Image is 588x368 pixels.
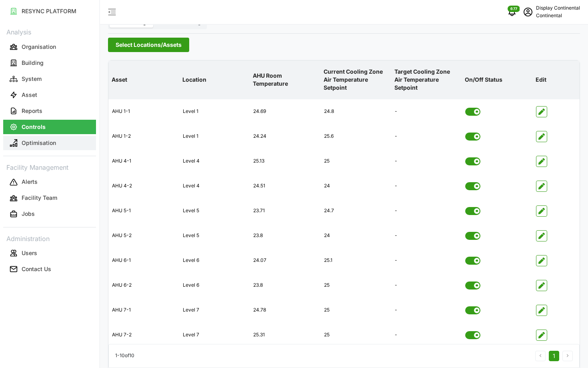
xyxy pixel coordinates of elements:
[3,136,96,150] button: Optimisation
[463,69,531,90] p: On/Off Status
[504,4,520,20] button: notifications
[109,102,179,121] div: AHU 1-1
[22,43,56,51] p: Organisation
[392,102,462,121] div: -
[250,176,320,196] div: 24.51
[3,190,96,206] a: Facility Team
[3,26,96,37] p: Analysis
[22,7,76,15] p: RESYNC PLATFORM
[109,201,179,221] div: AHU 5-1
[321,300,391,320] div: 25
[109,251,179,270] div: AHU 6-1
[109,275,179,295] div: AHU 6-2
[22,91,37,99] p: Asset
[180,300,250,320] div: Level 7
[3,88,96,102] button: Asset
[321,151,391,171] div: 25
[321,127,391,146] div: 25.6
[250,127,320,146] div: 24.24
[3,87,96,103] a: Asset
[392,300,462,320] div: -
[3,246,96,260] button: Users
[321,251,391,270] div: 25.1
[250,226,320,245] div: 23.8
[3,262,96,276] button: Contact Us
[3,174,96,190] a: Alerts
[22,249,37,257] p: Users
[3,232,96,244] p: Administration
[3,71,96,87] a: System
[392,151,462,171] div: -
[392,226,462,245] div: -
[115,352,134,360] p: 1 - 10 of 10
[536,12,580,20] p: Continental
[510,6,517,12] span: 677
[180,325,250,345] div: Level 7
[3,245,96,261] a: Users
[536,4,580,12] p: Display Continental
[321,201,391,221] div: 24.7
[250,102,320,121] div: 24.69
[22,194,57,202] p: Facility Team
[3,135,96,151] a: Optimisation
[3,120,96,134] button: Controls
[22,178,38,186] p: Alerts
[321,226,391,245] div: 24
[3,175,96,189] button: Alerts
[3,72,96,86] button: System
[108,38,189,52] button: Select Locations/Assets
[321,176,391,196] div: 24
[22,265,51,273] p: Contact Us
[109,151,179,171] div: AHU 4-1
[520,4,536,20] button: schedule
[22,75,42,83] p: System
[3,39,96,55] a: Organisation
[3,40,96,54] button: Organisation
[3,206,96,222] a: Jobs
[251,65,319,95] p: AHU Room Temperature
[3,261,96,277] a: Contact Us
[181,69,248,90] p: Location
[393,61,460,99] p: Target Cooling Zone Air Temperature Setpoint
[180,176,250,196] div: Level 4
[392,127,462,146] div: -
[3,207,96,221] button: Jobs
[549,351,559,361] button: 1
[3,161,96,173] p: Facility Management
[392,251,462,270] div: -
[22,123,46,131] p: Controls
[392,176,462,196] div: -
[3,119,96,135] a: Controls
[180,251,250,270] div: Level 6
[3,4,96,18] button: RESYNC PLATFORM
[116,38,182,52] span: Select Locations/Assets
[109,127,179,146] div: AHU 1-2
[3,3,96,19] a: RESYNC PLATFORM
[250,275,320,295] div: 23.8
[180,127,250,146] div: Level 1
[110,69,178,90] p: Asset
[22,139,56,147] p: Optimisation
[392,325,462,345] div: -
[250,300,320,320] div: 24.78
[22,210,35,218] p: Jobs
[321,275,391,295] div: 25
[392,275,462,295] div: -
[534,69,578,90] p: Edit
[392,201,462,221] div: -
[3,191,96,205] button: Facility Team
[321,325,391,345] div: 25
[250,251,320,270] div: 24.07
[3,56,96,70] button: Building
[322,61,390,99] p: Current Cooling Zone Air Temperature Setpoint
[321,102,391,121] div: 24.8
[180,226,250,245] div: Level 5
[3,103,96,119] a: Reports
[180,201,250,221] div: Level 5
[180,151,250,171] div: Level 4
[3,104,96,118] button: Reports
[109,226,179,245] div: AHU 5-2
[109,300,179,320] div: AHU 7-1
[22,107,42,115] p: Reports
[109,176,179,196] div: AHU 4-2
